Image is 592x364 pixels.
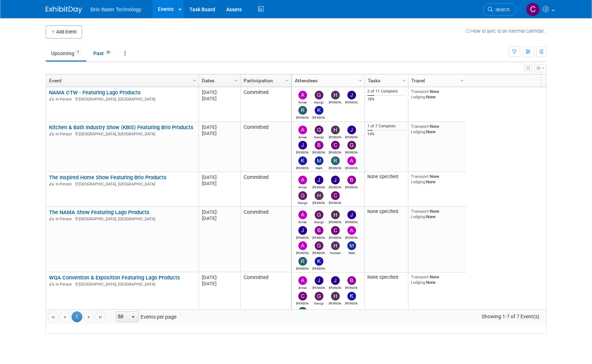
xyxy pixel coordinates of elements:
span: Transport: [411,89,430,94]
span: Lodging: [411,280,426,285]
div: Ryan McMillin [329,165,342,170]
span: - [217,275,218,280]
div: Harry Mesak [329,300,342,305]
span: 26 [104,50,112,55]
a: Past26 [88,46,118,60]
span: Showing 1-7 of 7 Event(s) [475,311,546,322]
img: Arman Melkonian [298,91,307,99]
a: Go to the last page [95,311,106,322]
img: Brandye Gahagan [315,226,323,235]
img: Ryan McMillin [298,307,307,316]
span: 50 [116,312,128,322]
div: Georgii Tsatrian [313,300,325,305]
div: Harry Mesak [329,99,342,104]
div: None None [411,209,463,219]
span: In-Person [56,182,74,187]
a: Go to the first page [48,311,58,322]
span: Brio Water Technology [91,7,142,12]
a: Search [483,3,517,16]
div: Kimberly Alegria [313,266,325,270]
img: James Kang [315,276,323,285]
a: Go to the previous page [59,311,70,322]
div: Hossam El Rafie [329,250,342,255]
a: Upcoming7 [46,46,86,60]
a: Travel [411,74,461,87]
div: Georgii Tsatrian [313,99,325,104]
img: Kimberly Alegria [298,156,307,165]
div: [DATE] [202,89,237,95]
img: Georgii Tsatrian [315,126,323,134]
div: None specified [367,174,405,180]
div: Mark Melkonian [345,250,358,255]
span: select [130,314,136,320]
span: - [217,175,218,180]
div: None specified [367,209,405,214]
img: Harry Mesak [315,191,323,200]
div: James Park [296,150,309,154]
div: Georgii Tsatrian [313,219,325,224]
img: Mark Melkonian [347,241,356,250]
div: [DATE] [202,209,237,215]
a: WQA Convention & Exposition Featuring Lago Products [49,274,180,281]
img: Kimberly Alegria [347,292,356,300]
a: Column Settings [232,74,240,85]
div: [DATE] [202,281,237,287]
a: Column Settings [191,74,199,85]
span: Lodging: [411,129,426,134]
div: Mark Melkonian [313,165,325,170]
span: Search [493,7,510,12]
span: Transport: [411,124,430,129]
div: [DATE] [202,180,237,187]
a: Column Settings [283,74,291,85]
div: Brandye Gahagan [313,235,325,240]
span: - [217,90,218,95]
div: Kimberly Alegria [296,165,309,170]
img: Ryan McMillin [298,106,307,115]
a: Column Settings [400,74,408,85]
div: James Kang [345,134,358,139]
img: Brandye Gahagan [347,176,356,184]
div: Kimberly Alegria [313,115,325,119]
div: Cynthia Mendoza [329,150,342,154]
a: Attendees [295,74,360,87]
img: Ryan McMillin [331,156,340,165]
div: [GEOGRAPHIC_DATA], [GEOGRAPHIC_DATA] [49,181,195,187]
div: [DATE] [202,124,237,130]
div: Harry Mesak [329,134,342,139]
div: None None [411,274,463,285]
img: Harry Mesak [331,210,340,219]
img: Mark Melkonian [315,156,323,165]
div: Cynthia Mendoza [296,300,309,305]
span: In-Person [56,97,74,102]
img: Georgii Tsatrian [315,210,323,219]
img: Georgii Tsatrian [315,292,323,300]
div: Arman Melkonian [296,219,309,224]
div: None specified [367,274,405,280]
img: Harry Mesak [331,126,340,134]
img: Georgii Tsatrian [298,191,307,200]
img: Cynthia Mendoza [331,191,340,200]
div: Ryan McMillin [296,115,309,119]
img: Arturo Martinovich [298,241,307,250]
img: Angela Moyano [347,226,356,235]
div: James Kang [345,99,358,104]
button: Add Event [46,25,82,38]
img: James Park [331,276,340,285]
img: Kimberly Alegria [315,106,323,115]
span: Transport: [411,174,430,179]
a: The NAMA Show Featuring Lago Products [49,209,150,216]
div: James Kang [313,184,325,189]
img: Giancarlo Barzotti [347,141,356,150]
div: [DATE] [202,130,237,136]
a: The Inspired Home Show Featuring Brio Products [49,174,167,181]
div: [GEOGRAPHIC_DATA], [GEOGRAPHIC_DATA] [49,131,195,137]
div: [DATE] [202,274,237,281]
span: Go to the last page [98,314,103,320]
a: Kitchen & Bath Industry Show (KBIS) Featuring Brio Products [49,124,193,131]
div: James Kang [313,285,325,290]
span: Column Settings [358,78,363,83]
img: In-Person Event [49,282,54,286]
div: None None [411,124,463,134]
span: Lodging: [411,179,426,184]
img: Harry Mesak [331,91,340,99]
